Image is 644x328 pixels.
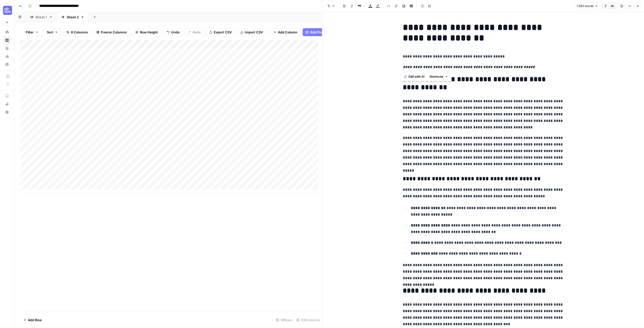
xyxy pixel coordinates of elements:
button: Filter [22,28,42,36]
button: 1,583 words [574,3,600,9]
button: 8 Columns [63,28,91,36]
a: Your Data [3,44,11,52]
span: Edit with AI [409,74,424,79]
div: Sheet 2 [67,15,79,20]
a: AirOps Academy [3,92,11,100]
span: Import CSV [245,30,263,35]
span: Freeze Columns [101,30,127,35]
button: Workspace: Cohort 4 [3,4,11,17]
img: Cohort 4 Logo [3,6,12,15]
span: 8 Columns [71,30,88,35]
div: 16 Rows [274,316,294,324]
button: Undo [163,28,183,36]
button: Export CSV [206,28,235,36]
button: Redo [185,28,204,36]
span: Add Column [278,30,297,35]
a: Usage [3,52,11,60]
a: Sheet 1 [26,12,57,22]
button: Sort [44,28,61,36]
button: Help + Support [3,108,11,116]
span: Filter [26,30,34,35]
a: Browse [3,36,11,44]
button: Edit with AI [402,73,426,80]
span: Export CSV [214,30,232,35]
span: Redo [193,30,201,35]
span: Sort [47,30,53,35]
span: Row Height [140,30,158,35]
div: What's new? [3,100,11,108]
span: Undo [171,30,180,35]
button: Freeze Columns [93,28,130,36]
button: Add Row [20,316,45,324]
span: Add Row [28,317,42,322]
button: Add Power Agent [303,28,341,36]
button: Row Height [132,28,161,36]
button: Add Column [270,28,301,36]
button: Import CSV [237,28,266,36]
span: 1,583 words [577,4,593,8]
button: What's new? [3,100,11,108]
div: Sheet 1 [35,15,47,20]
a: Settings [3,60,11,68]
div: 7/8 Columns [294,316,322,324]
button: Shortcuts [427,73,450,80]
a: Sheet 2 [57,12,89,22]
span: Add Power Agent [310,30,338,35]
a: Home [3,28,11,36]
span: Shortcuts [429,74,444,79]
